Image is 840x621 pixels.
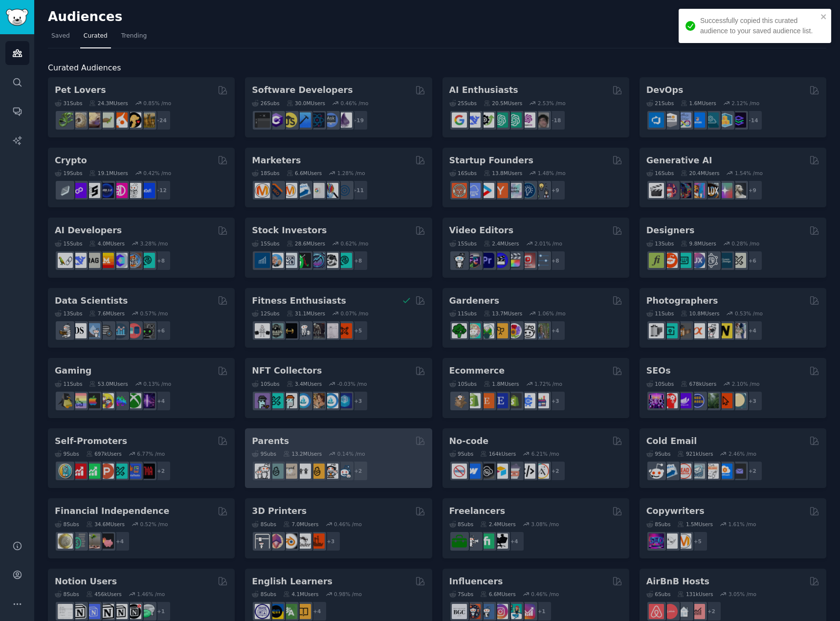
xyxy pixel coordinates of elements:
a: Trending [118,28,150,48]
span: Curated [84,32,108,41]
span: Curated Audiences [48,62,121,74]
img: GummySearch logo [6,9,28,26]
h2: Audiences [48,9,747,25]
span: Saved [51,32,70,41]
div: Successfully copied this curated audience to your saved audience list. [700,16,818,36]
a: Saved [48,28,73,48]
a: Curated [80,28,111,48]
span: Trending [121,32,147,41]
button: close [820,13,827,21]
